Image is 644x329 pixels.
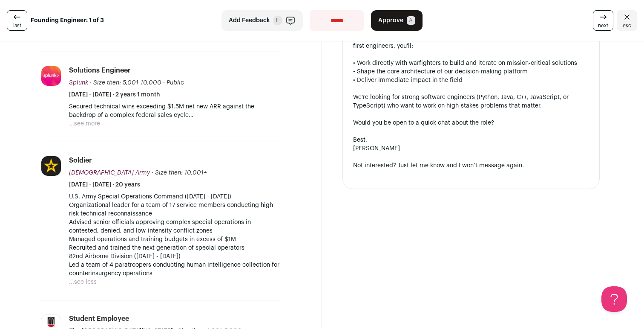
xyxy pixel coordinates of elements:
[371,10,423,31] button: Approve A
[69,90,160,99] span: [DATE] - [DATE] · 2 years 1 month
[41,66,61,86] img: 0b8279a4ae0c47a7298bb075bd3dff23763e87688d10b31ca53e82ec31fdbb80.jpg
[13,22,21,29] span: last
[353,76,589,84] div: • Deliver immediate impact in the field
[353,144,589,153] div: [PERSON_NAME]
[69,102,281,119] p: Secured technical wins exceeding $1.5M net new ARR against the backdrop of a complex federal sale...
[167,80,184,86] span: Public
[69,156,92,165] div: Soldier
[69,252,281,278] p: 82nd Airborne Division ([DATE] - [DATE]) Led a team of 4 paratroopers conducting human intelligen...
[69,80,88,86] span: Splunk
[623,22,631,29] span: esc
[152,170,207,176] span: · Size then: 10,001+
[69,314,129,323] div: Student Employee
[353,161,589,170] div: Not interested? Just let me know and I won’t message again.
[598,22,608,29] span: next
[378,16,403,25] span: Approve
[69,66,131,75] div: Solutions Engineer
[353,136,589,144] div: Best,
[69,278,97,286] button: ...see less
[7,10,27,31] a: last
[31,16,104,25] strong: Founding Engineer: 1 of 3
[163,79,165,87] span: ·
[353,59,589,67] div: • Work directly with warfighters to build and iterate on mission-critical solutions
[69,181,140,189] span: [DATE] - [DATE] · 20 years
[617,10,637,31] a: Close
[407,16,415,25] span: A
[90,80,161,86] span: · Size then: 5,001-10,000
[229,16,270,25] span: Add Feedback
[353,93,589,110] div: We're looking for strong software engineers (Python, Java, C++, JavaScript, or TypeScript) who wa...
[69,119,100,128] button: ...see more
[353,119,589,127] div: Would you be open to a quick chat about the role?
[273,16,282,25] span: F
[221,10,303,31] button: Add Feedback F
[69,192,281,252] p: U.S. Army Special Operations Command ([DATE] - [DATE]) Organizational leader for a team of 17 ser...
[593,10,613,31] a: next
[41,156,61,176] img: ad77db9c13769988a3333d3c85c274975c80630d933a1d69f67396ff1b58298d.jpg
[353,67,589,76] div: • Shape the core architecture of our decision-making platform
[601,286,627,312] iframe: Help Scout Beacon - Open
[69,170,150,176] span: [DEMOGRAPHIC_DATA] Army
